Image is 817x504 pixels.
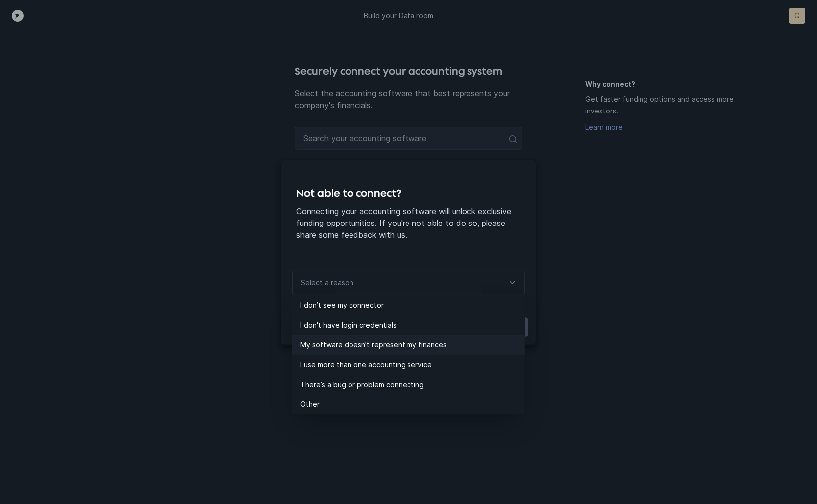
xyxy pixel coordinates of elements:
p: There’s a bug or problem connecting [300,379,525,391]
p: I don't have login credentials [300,319,525,331]
p: Connecting your accounting software will unlock exclusive funding opportunities. If you're not ab... [296,205,521,241]
h4: Not able to connect? [296,185,521,201]
button: Back to connect [289,317,360,337]
p: Other [300,398,525,410]
p: Select a reason [301,277,353,289]
p: I use more than one accounting service [300,359,525,371]
p: My software doesn’t represent my finances [300,339,525,351]
p: I don’t see my connector [300,299,525,311]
